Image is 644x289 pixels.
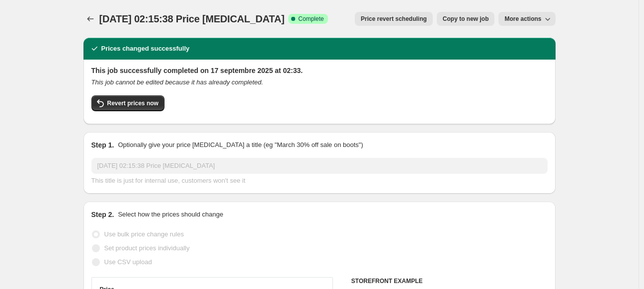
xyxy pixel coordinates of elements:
span: Use CSV upload [104,258,152,266]
span: Revert prices now [107,99,159,107]
button: More actions [498,12,555,26]
i: This job cannot be edited because it has already completed. [91,78,263,86]
button: Revert prices now [91,95,164,111]
span: More actions [504,15,541,23]
span: Complete [298,15,323,23]
span: Use bulk price change rules [104,230,184,238]
button: Copy to new job [437,12,495,26]
h6: STOREFRONT EXAMPLE [351,277,548,285]
p: Optionally give your price [MEDICAL_DATA] a title (eg "March 30% off sale on boots") [118,140,363,150]
button: Price revert scheduling [355,12,433,26]
span: [DATE] 02:15:38 Price [MEDICAL_DATA] [99,13,285,24]
span: Price revert scheduling [361,15,427,23]
input: 30% off holiday sale [91,158,548,174]
h2: Prices changed successfully [101,44,190,54]
h2: This job successfully completed on 17 septembre 2025 at 02:33. [91,66,548,75]
h2: Step 2. [91,210,114,219]
span: Copy to new job [443,15,489,23]
button: Price change jobs [83,12,97,26]
h2: Step 1. [91,140,114,150]
span: Set product prices individually [104,244,190,252]
p: Select how the prices should change [118,210,223,219]
span: This title is just for internal use, customers won't see it [91,177,245,184]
